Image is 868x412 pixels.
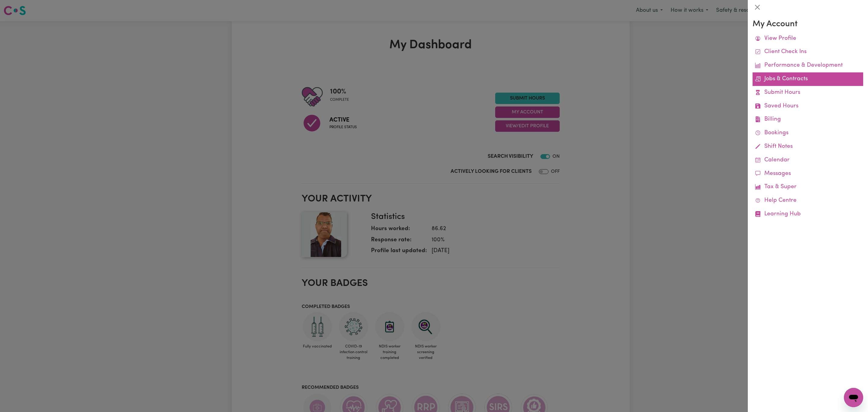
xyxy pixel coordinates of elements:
a: Performance & Development [753,59,863,72]
iframe: Button to launch messaging window, conversation in progress [844,388,863,407]
a: Submit Hours [753,86,863,100]
a: Tax & Super [753,180,863,194]
a: Jobs & Contracts [753,72,863,86]
a: View Profile [753,32,863,46]
a: Learning Hub [753,208,863,221]
button: Close [753,2,762,12]
a: Billing [753,113,863,126]
a: Messages [753,167,863,181]
a: Client Check Ins [753,45,863,59]
a: Shift Notes [753,140,863,154]
a: Saved Hours [753,100,863,113]
a: Help Centre [753,194,863,208]
h3: My Account [753,19,863,30]
a: Calendar [753,154,863,167]
a: Bookings [753,126,863,140]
